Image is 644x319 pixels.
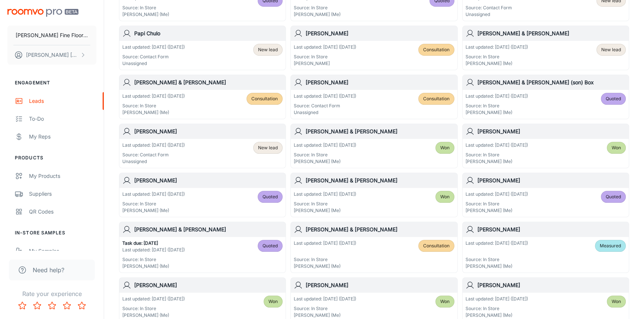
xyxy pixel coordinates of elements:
h6: [PERSON_NAME] & [PERSON_NAME] (son) Box [477,78,626,87]
h6: [PERSON_NAME] & [PERSON_NAME] [306,225,454,234]
p: Last updated: [DATE] ([DATE]) [466,191,528,198]
p: Last updated: [DATE] ([DATE]) [294,142,356,149]
p: Source: In Store [122,256,185,263]
a: [PERSON_NAME] & [PERSON_NAME]Last updated: [DATE] ([DATE])Source: In Store[PERSON_NAME] (Me)Won [290,173,457,217]
p: Last updated: [DATE] ([DATE]) [294,240,356,247]
p: Last updated: [DATE] ([DATE]) [294,191,356,198]
p: [PERSON_NAME] (Me) [294,11,356,18]
p: Unassigned [122,158,185,165]
p: [PERSON_NAME] (Me) [294,207,356,214]
div: Suppliers [29,190,96,198]
p: [PERSON_NAME] (Me) [466,312,528,319]
div: To-do [29,115,96,123]
button: Rate 2 star [30,298,45,313]
span: Won [440,193,450,200]
a: [PERSON_NAME]Last updated: [DATE] ([DATE])Source: In Store[PERSON_NAME] (Me)Won [462,124,629,168]
p: Last updated: [DATE] ([DATE]) [122,191,185,198]
span: Consultation [423,46,450,53]
div: QR Codes [29,208,96,216]
h6: [PERSON_NAME] & [PERSON_NAME] [477,29,626,38]
p: [PERSON_NAME] (Me) [294,263,356,270]
p: Source: In Store [294,4,356,11]
span: Quoted [606,193,621,200]
a: [PERSON_NAME]Last updated: [DATE] ([DATE])Source: In Store[PERSON_NAME] (Me)Quoted [462,173,629,217]
p: [PERSON_NAME] [PERSON_NAME] [26,51,78,59]
p: Unassigned [294,109,356,116]
span: New lead [258,46,278,53]
button: Rate 4 star [59,298,74,313]
p: Last updated: [DATE] ([DATE]) [466,296,528,302]
span: Consultation [251,95,278,102]
span: Quoted [263,242,278,249]
p: Last updated: [DATE] ([DATE]) [294,93,356,100]
p: [PERSON_NAME] (Me) [466,263,528,270]
p: Last updated: [DATE] ([DATE]) [466,44,528,51]
span: New lead [601,46,621,53]
a: [PERSON_NAME]Last updated: [DATE] ([DATE])Source: Contact FormUnassignedNew lead [119,124,286,168]
p: Last updated: [DATE] ([DATE]) [294,296,356,302]
button: Rate 3 star [45,298,59,313]
span: Consultation [423,95,450,102]
p: Unassigned [122,60,185,67]
a: Papi ChuloLast updated: [DATE] ([DATE])Source: Contact FormUnassignedNew lead [119,26,286,70]
h6: [PERSON_NAME] [477,281,626,289]
p: Last updated: [DATE] ([DATE]) [122,93,185,100]
p: [PERSON_NAME] (Me) [466,207,528,214]
p: [PERSON_NAME] Fine Floors, Inc [16,31,88,39]
p: Source: In Store [122,201,185,207]
p: Last updated: [DATE] ([DATE]) [466,142,528,149]
span: Quoted [263,193,278,200]
a: [PERSON_NAME]Last updated: [DATE] ([DATE])Source: In Store[PERSON_NAME] (Me)Measured [462,222,629,273]
button: [PERSON_NAME] [PERSON_NAME] [7,45,96,65]
span: Consultation [423,242,450,249]
span: Measured [600,242,621,249]
p: Source: In Store [294,201,356,207]
img: Roomvo PRO Beta [7,9,78,17]
p: Source: In Store [466,305,528,312]
p: [PERSON_NAME] (Me) [466,60,528,67]
div: My Reps [29,133,96,141]
h6: [PERSON_NAME] & [PERSON_NAME] [306,127,454,136]
p: Last updated: [DATE] ([DATE]) [294,44,356,51]
p: [PERSON_NAME] (Me) [294,158,356,165]
p: Source: Contact Form [122,53,185,60]
a: [PERSON_NAME]Last updated: [DATE] ([DATE])Source: In Store[PERSON_NAME]Consultation [290,26,457,70]
p: Source: In Store [466,201,528,207]
h6: [PERSON_NAME] [477,176,626,185]
span: Quoted [606,95,621,102]
h6: [PERSON_NAME] & [PERSON_NAME] [134,225,283,234]
p: Last updated: [DATE] ([DATE]) [122,296,185,302]
p: [PERSON_NAME] (Me) [122,312,185,319]
p: Source: In Store [466,152,528,158]
p: [PERSON_NAME] (Me) [122,11,185,18]
button: Rate 5 star [74,298,89,313]
p: Source: In Store [466,256,528,263]
p: Last updated: [DATE] ([DATE]) [122,247,185,253]
p: [PERSON_NAME] (Me) [122,263,185,270]
a: [PERSON_NAME] & [PERSON_NAME] (son) BoxLast updated: [DATE] ([DATE])Source: In Store[PERSON_NAME]... [462,75,629,119]
div: My Samples [29,247,96,255]
p: Last updated: [DATE] ([DATE]) [466,240,528,247]
a: [PERSON_NAME] & [PERSON_NAME]Last updated: [DATE] ([DATE])Source: In Store[PERSON_NAME] (Me)New lead [462,26,629,70]
span: Won [612,144,621,151]
h6: [PERSON_NAME] & [PERSON_NAME] [134,78,283,87]
p: [PERSON_NAME] (Me) [466,158,528,165]
p: Source: In Store [466,53,528,60]
h6: [PERSON_NAME] [306,29,454,38]
p: Source: In Store [294,256,356,263]
p: Source: Contact Form [122,152,185,158]
p: Source: In Store [122,4,185,11]
h6: Papi Chulo [134,29,283,38]
p: Last updated: [DATE] ([DATE]) [466,93,528,100]
div: My Products [29,172,96,180]
h6: [PERSON_NAME] & [PERSON_NAME] [306,176,454,185]
h6: [PERSON_NAME] [134,281,283,289]
p: Source: In Store [294,305,356,312]
a: [PERSON_NAME]Last updated: [DATE] ([DATE])Source: In Store[PERSON_NAME] (Me)Quoted [119,173,286,217]
p: Source: In Store [294,53,356,60]
h6: [PERSON_NAME] [306,78,454,87]
p: Last updated: [DATE] ([DATE]) [122,142,185,149]
p: Task due: [DATE] [122,240,185,247]
h6: [PERSON_NAME] [477,225,626,234]
p: Source: Contact Form [466,4,528,11]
